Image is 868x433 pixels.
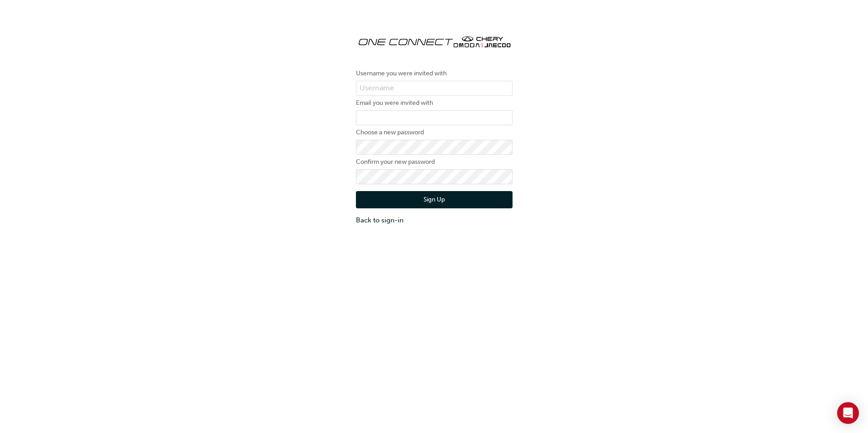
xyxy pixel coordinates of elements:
a: Back to sign-in [356,215,513,226]
button: Sign Up [356,191,513,208]
input: Username [356,81,513,96]
img: oneconnect [356,27,513,54]
label: Confirm your new password [356,157,513,167]
div: Open Intercom Messenger [837,402,859,424]
label: Email you were invited with [356,98,513,108]
label: Choose a new password [356,127,513,138]
label: Username you were invited with [356,68,513,79]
